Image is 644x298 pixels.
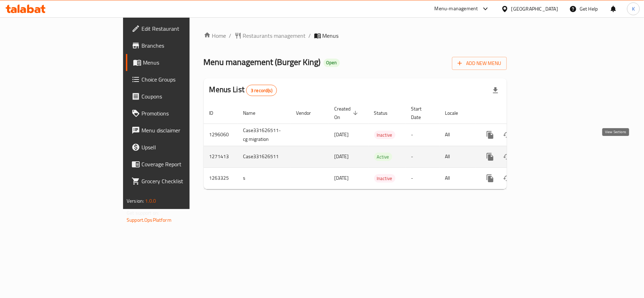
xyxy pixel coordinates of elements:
td: - [406,146,440,167]
span: K [632,5,635,13]
span: Vendor [296,109,320,117]
span: Get support on: [127,208,159,217]
td: Case331626511 [238,146,291,167]
button: Add New Menu [452,57,507,70]
button: Change Status [499,126,516,143]
span: Active [374,153,392,161]
span: [DATE] [335,173,349,183]
span: Promotions [141,109,225,118]
nav: breadcrumb [204,31,507,40]
td: s [238,167,291,189]
span: Open [324,60,340,66]
span: Add New Menu [458,59,501,68]
span: Menu management ( Burger King ) [204,54,321,70]
div: Menu-management [435,5,478,13]
li: / [309,31,311,40]
button: more [482,126,499,143]
a: Support.OpsPlatform [127,215,172,225]
span: Branches [141,41,225,50]
a: Restaurants management [234,31,306,40]
td: All [440,146,476,167]
button: Change Status [499,148,516,165]
span: Name [243,109,265,117]
span: Coverage Report [141,160,225,168]
td: Case331626511-cg migration [238,124,291,146]
span: Menu disclaimer [141,126,225,135]
button: Change Status [499,170,516,187]
button: more [482,148,499,165]
a: Choice Groups [126,71,231,88]
a: Branches [126,37,231,54]
span: Status [374,109,397,117]
button: more [482,170,499,187]
span: Restaurants management [243,31,306,40]
span: Edit Restaurant [141,24,225,33]
span: [DATE] [335,130,349,139]
a: Menu disclaimer [126,122,231,139]
span: Upsell [141,143,225,151]
td: All [440,167,476,189]
div: Active [374,153,392,161]
span: Menus [323,31,339,40]
span: Choice Groups [141,75,225,84]
span: Created On [335,105,360,121]
span: [DATE] [335,152,349,161]
a: Coverage Report [126,156,231,173]
span: Start Date [411,105,431,121]
span: Locale [445,109,468,117]
a: Edit Restaurant [126,20,231,37]
td: - [406,167,440,189]
div: Open [324,59,340,67]
div: Export file [487,82,504,99]
a: Coupons [126,88,231,105]
a: Promotions [126,105,231,122]
span: Grocery Checklist [141,177,225,185]
a: Menus [126,54,231,71]
span: 1.0.0 [145,196,156,205]
span: ID [209,109,223,117]
span: 3 record(s) [246,87,277,94]
div: Inactive [374,131,395,139]
td: All [440,124,476,146]
table: enhanced table [204,102,555,189]
span: Coupons [141,92,225,101]
h2: Menus List [209,84,277,96]
td: - [406,124,440,146]
a: Upsell [126,139,231,156]
span: Inactive [374,174,395,183]
span: Menus [143,58,225,67]
div: Total records count [246,85,277,96]
a: Grocery Checklist [126,173,231,190]
div: [GEOGRAPHIC_DATA] [511,5,558,13]
span: Version: [127,196,144,205]
th: Actions [476,102,555,124]
span: Inactive [374,131,395,139]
